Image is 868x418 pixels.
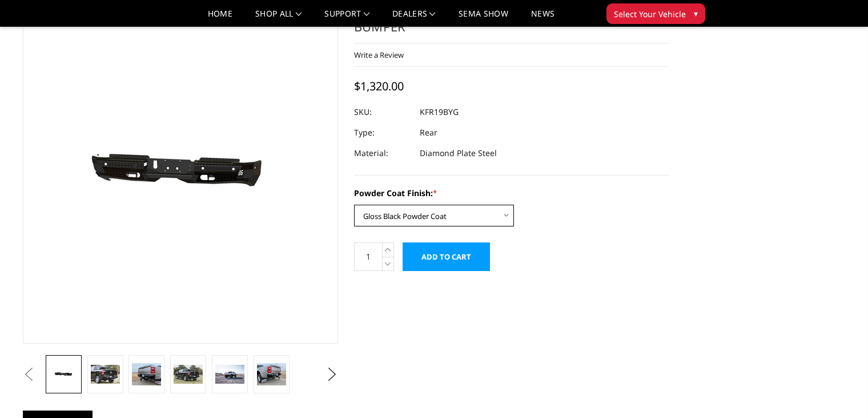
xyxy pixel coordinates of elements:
[694,7,698,19] span: ▾
[215,365,244,384] img: 2019-2025 Ram 2500-3500 - FT Series - Rear Bumper
[132,363,161,385] img: 2019-2025 Ram 2500-3500 - FT Series - Rear Bumper
[420,122,437,143] dd: Rear
[91,365,120,384] img: 2019-2025 Ram 2500-3500 - FT Series - Rear Bumper
[403,242,490,271] input: Add to Cart
[324,366,341,383] button: Next
[459,10,508,26] a: SEMA Show
[614,8,686,20] span: Select Your Vehicle
[420,143,497,164] dd: Diamond Plate Steel
[392,10,436,26] a: Dealers
[174,365,203,384] img: 2019-2025 Ram 2500-3500 - FT Series - Rear Bumper
[20,366,37,383] button: Previous
[420,102,459,122] dd: KFR19BYG
[354,187,669,199] label: Powder Coat Finish:
[354,102,411,122] dt: SKU:
[354,122,411,143] dt: Type:
[606,3,705,24] button: Select Your Vehicle
[811,363,868,418] iframe: Chat Widget
[324,10,369,26] a: Support
[354,143,411,164] dt: Material:
[531,10,554,26] a: News
[255,10,302,26] a: shop all
[208,10,232,26] a: Home
[257,363,286,385] img: 2019-2025 Ram 2500-3500 - FT Series - Rear Bumper
[354,78,404,94] span: $1,320.00
[354,50,404,60] a: Write a Review
[23,1,338,344] a: 2019-2025 Ram 2500-3500 - FT Series - Rear Bumper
